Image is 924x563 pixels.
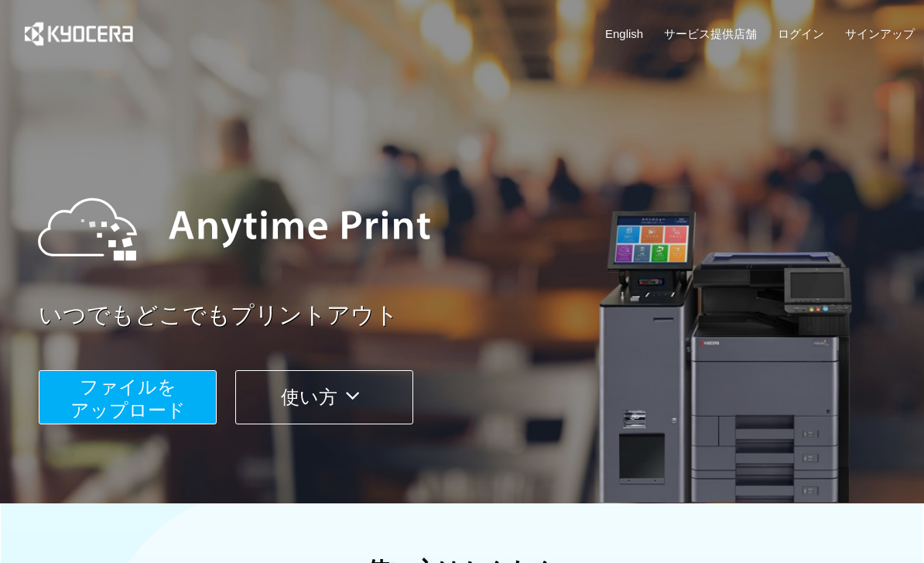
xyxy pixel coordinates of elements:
[70,376,186,421] span: ファイルを ​​アップロード
[39,299,924,332] a: いつでもどこでもプリントアウト
[39,370,217,424] button: ファイルを​​アップロード
[845,26,915,42] a: サインアップ
[605,26,643,42] a: English
[235,370,413,424] button: 使い方
[778,26,824,42] a: ログイン
[664,26,757,42] a: サービス提供店舗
